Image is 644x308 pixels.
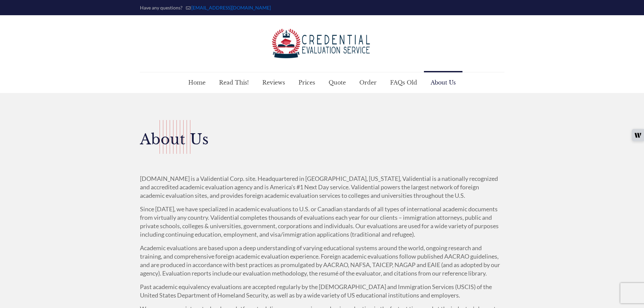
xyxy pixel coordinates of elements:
[271,15,373,72] a: Credential Evaluation Service
[140,283,504,300] p: Past academic equivalency evaluations are accepted regularly by the [DEMOGRAPHIC_DATA] and Immigr...
[212,72,256,93] a: Read This!
[256,72,292,93] a: Reviews
[140,244,504,278] p: Academic evaluations are based upon a deep understanding of varying educational systems around th...
[191,5,271,10] a: mail
[140,205,504,239] p: Since [DATE], we have specialized in academic evaluations to U.S. or Canadian standards of all ty...
[140,174,504,200] p: [DOMAIN_NAME] is a Validential Corp. site. Headquartered in [GEOGRAPHIC_DATA], [US_STATE], Valide...
[271,29,373,58] img: logo-color
[353,72,383,93] a: Order
[140,130,504,148] h2: About Us
[424,72,462,93] a: About Us
[182,72,212,93] a: Home
[322,72,353,93] a: Quote
[182,72,462,93] nav: Main menu
[292,72,322,93] a: Prices
[383,72,424,93] a: FAQs Old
